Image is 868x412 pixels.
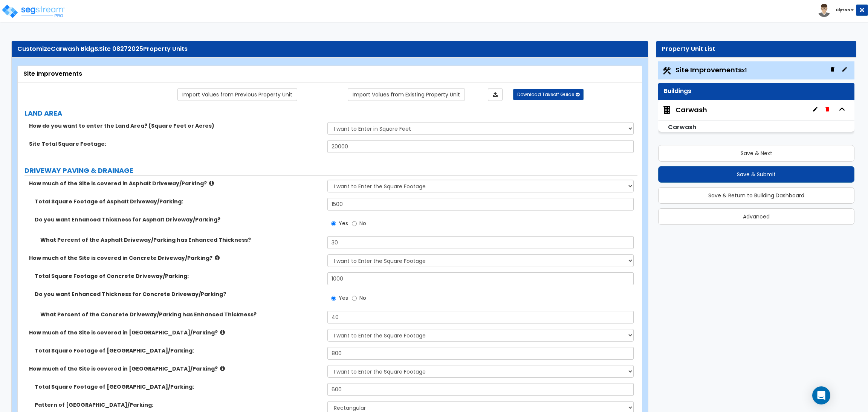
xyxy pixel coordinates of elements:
label: Total Square Footage of [GEOGRAPHIC_DATA]/Parking: [35,383,322,391]
span: Carwash Bldg&Site 08272025 [51,44,143,53]
span: No [359,220,366,227]
button: Save & Submit [658,166,854,183]
div: Customize Property Units [17,45,642,53]
label: How much of the Site is covered in Asphalt Driveway/Parking? [29,180,322,187]
img: logo_pro_r.png [1,4,65,19]
label: Do you want Enhanced Thickness for Asphalt Driveway/Parking? [35,216,322,223]
span: Download Takeoff Guide [517,91,574,98]
label: How much of the Site is covered in [GEOGRAPHIC_DATA]/Parking? [29,365,322,372]
i: click for more info! [209,180,214,186]
label: What Percent of the Asphalt Driveway/Parking has Enhanced Thickness? [40,236,322,244]
label: Site Total Square Footage: [29,140,322,148]
i: click for more info! [220,330,225,335]
span: Carwash [662,105,707,115]
button: Save & Return to Building Dashboard [658,187,854,204]
span: Site Improvements [675,65,747,75]
i: click for more info! [220,366,225,371]
a: Import the dynamic attribute values from existing properties. [348,88,465,101]
small: x1 [742,66,747,74]
a: Import the dynamic attribute values from previous properties. [177,88,297,101]
button: Save & Next [658,145,854,162]
button: Advanced [658,208,854,225]
div: Property Unit List [662,45,851,53]
div: Site Improvements [23,70,636,78]
span: Yes [339,220,348,227]
input: No [352,294,357,302]
small: Carwash [668,123,696,131]
div: Buildings [664,87,849,96]
label: Total Square Footage of Concrete Driveway/Parking: [35,272,322,280]
label: How do you want to enter the Land Area? (Square Feet or Acres) [29,122,322,130]
i: click for more info! [215,255,220,261]
b: Clyton [836,7,850,13]
span: No [359,294,366,302]
label: Pattern of [GEOGRAPHIC_DATA]/Parking: [35,401,322,409]
img: Construction.png [662,66,672,76]
a: Import the dynamic attributes value through Excel sheet [488,88,503,101]
input: Yes [331,294,336,302]
div: Open Intercom Messenger [812,386,830,404]
label: What Percent of the Concrete Driveway/Parking has Enhanced Thickness? [40,311,322,318]
input: No [352,220,357,228]
img: avatar.png [818,4,831,17]
span: Yes [339,294,348,302]
input: Yes [331,220,336,228]
label: How much of the Site is covered in [GEOGRAPHIC_DATA]/Parking? [29,329,322,336]
img: building.svg [662,105,672,115]
label: DRIVEWAY PAVING & DRAINAGE [24,166,637,175]
button: Download Takeoff Guide [513,89,584,100]
label: Do you want Enhanced Thickness for Concrete Driveway/Parking? [35,290,322,298]
label: How much of the Site is covered in Concrete Driveway/Parking? [29,254,322,262]
label: Total Square Footage of Asphalt Driveway/Parking: [35,198,322,205]
label: Total Square Footage of [GEOGRAPHIC_DATA]/Parking: [35,347,322,354]
div: Carwash [675,105,707,115]
label: LAND AREA [24,108,637,118]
